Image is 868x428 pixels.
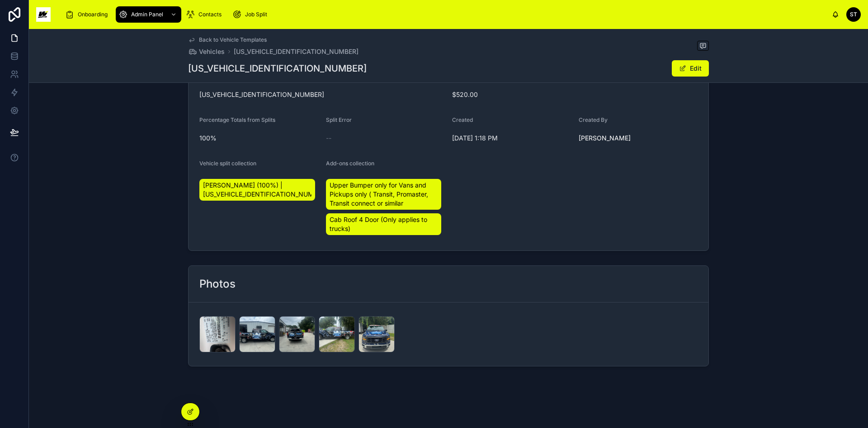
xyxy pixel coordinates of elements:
[198,11,222,18] span: Contacts
[199,36,267,43] span: Back to Vehicle Templates
[199,47,225,56] span: Vehicles
[199,116,275,123] span: Percentage Totals from Splits
[58,5,832,24] div: scrollable content
[452,90,698,99] span: $520.00
[188,47,225,56] a: Vehicles
[234,47,359,56] a: [US_VEHICLE_IDENTIFICATION_NUMBER]
[330,215,438,233] span: Cab Roof 4 Door (Only applies to trucks)
[326,134,331,143] span: --
[330,181,438,208] span: Upper Bumper only for Vans and Pickups only ( Transit, Promaster, Transit connect or similar
[183,6,228,23] a: Contacts
[199,179,315,201] a: [PERSON_NAME] (100%) | [US_VEHICLE_IDENTIFICATION_NUMBER]
[850,11,857,18] span: ST
[672,60,709,77] button: Edit
[199,134,319,143] span: 100%
[452,134,571,143] span: [DATE] 1:18 PM
[326,116,352,123] span: Split Error
[131,11,163,18] span: Admin Panel
[579,134,631,143] a: [PERSON_NAME]
[326,213,442,235] a: Cab Roof 4 Door (Only applies to trucks)
[245,11,267,18] span: Job Split
[116,6,181,23] a: Admin Panel
[199,277,236,291] h2: Photos
[326,179,442,210] a: Upper Bumper only for Vans and Pickups only ( Transit, Promaster, Transit connect or similar
[188,36,267,43] a: Back to Vehicle Templates
[579,116,608,123] span: Created By
[203,181,311,199] span: [PERSON_NAME] (100%) | [US_VEHICLE_IDENTIFICATION_NUMBER]
[326,160,374,167] span: Add-ons collection
[36,7,51,22] img: App logo
[78,11,108,18] span: Onboarding
[199,160,256,167] span: Vehicle split collection
[452,116,473,123] span: Created
[62,6,114,23] a: Onboarding
[199,90,445,99] span: [US_VEHICLE_IDENTIFICATION_NUMBER]
[188,62,367,75] h1: [US_VEHICLE_IDENTIFICATION_NUMBER]
[230,6,274,23] a: Job Split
